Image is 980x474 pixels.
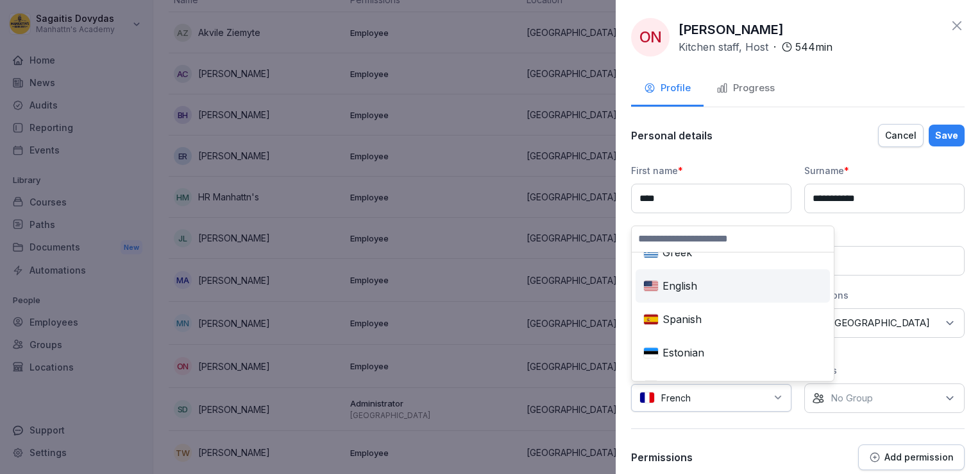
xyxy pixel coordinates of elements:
[631,384,791,412] div: French
[885,128,917,143] div: Cancel
[631,18,670,57] div: ON
[804,226,965,240] div: Mobile
[878,124,924,147] button: Cancel
[643,313,659,326] img: es.svg
[638,272,827,300] div: English
[679,39,832,55] div: ·
[643,347,659,359] img: ee.svg
[935,128,958,143] div: Save
[631,72,704,107] button: Profile
[831,392,873,405] p: No Group
[804,164,965,177] div: Surname
[858,444,965,470] button: Add permission
[631,129,713,142] p: Personal details
[643,247,659,259] img: gr.svg
[704,72,788,107] button: Progress
[631,164,791,177] div: First name
[643,380,659,392] img: fi.svg
[804,364,965,377] div: Groups
[643,280,659,292] img: us.svg
[679,20,784,39] p: [PERSON_NAME]
[631,451,693,464] p: Permissions
[638,338,827,367] div: Estonian
[804,288,965,302] div: Locations
[644,81,691,96] div: Profile
[884,452,954,462] p: Add permission
[929,125,965,146] button: Save
[795,39,832,55] p: 544 min
[639,392,655,404] img: fr.svg
[638,305,827,333] div: Spanish
[831,317,930,329] p: [GEOGRAPHIC_DATA]
[679,39,768,55] p: Kitchen staff, Host
[716,81,775,96] div: Progress
[638,372,827,400] div: Finnish
[638,238,827,267] div: Greek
